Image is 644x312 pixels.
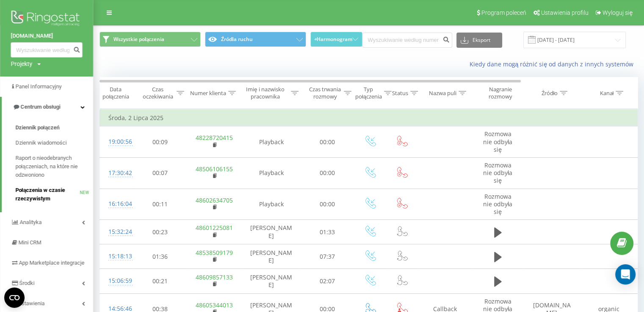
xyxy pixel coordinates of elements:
span: Środki [19,280,34,286]
div: 15:18:13 [108,248,125,265]
td: 01:36 [134,244,187,269]
span: Panel Informacyjny [15,83,61,90]
a: 48605344013 [196,301,233,309]
div: Nazwa puli [429,90,456,97]
span: Dziennik wiadomości [15,139,66,147]
button: Open CMP widget [4,287,25,308]
span: Rozmowa nie odbyła się [483,130,512,153]
div: Czas oczekiwania [141,86,174,100]
span: Rozmowa nie odbyła się [483,161,512,184]
a: 48538509179 [196,249,233,257]
td: [PERSON_NAME] [242,220,301,244]
td: 01:33 [301,220,354,244]
button: Źródła ruchu [205,32,306,47]
td: 07:37 [301,244,354,269]
button: Eksport [456,33,502,48]
span: Harmonogram [317,36,352,42]
a: 48228720415 [196,134,233,142]
a: 48506106155 [196,165,233,173]
a: Dziennik wiadomości [15,135,93,151]
div: 17:30:42 [108,165,125,181]
div: 19:00:56 [108,134,125,150]
td: 02:07 [301,269,354,293]
span: Rozmowa nie odbyła się [483,192,512,216]
div: Numer klienta [190,90,226,97]
a: Centrum obsługi [2,97,93,117]
div: Typ połączenia [355,86,382,100]
td: 00:23 [134,220,187,244]
div: Nagranie rozmowy [480,86,521,100]
td: 00:21 [134,269,187,293]
input: Wyszukiwanie według numeru [11,42,83,57]
a: Kiedy dane mogą różnić się od danych z innych systemów [469,60,638,68]
span: Wyloguj się [603,9,633,16]
div: Data połączenia [100,86,131,100]
td: 00:00 [301,126,354,158]
span: Ustawienia [18,300,44,307]
span: App Marketplace integracje [19,260,84,266]
div: Kanał [600,90,614,97]
td: Playback [242,189,301,220]
td: [PERSON_NAME] [242,269,301,293]
button: Harmonogram [310,32,362,47]
div: Status [392,90,408,97]
input: Wyszukiwanie według numeru [362,33,452,48]
span: Program poleceń [481,9,526,16]
div: Projekty [11,60,32,68]
td: 00:00 [301,189,354,220]
div: Źródło [541,90,558,97]
a: 48609857133 [196,273,233,281]
div: 16:16:04 [108,196,125,212]
a: Dziennik połączeń [15,120,93,135]
span: Analityka [19,219,41,225]
span: Centrum obsługi [20,104,61,110]
td: 00:11 [134,189,187,220]
td: Playback [242,126,301,158]
a: Połączenia w czasie rzeczywistymNEW [15,183,93,206]
button: Wszystkie połączenia [100,32,201,47]
a: 48602634705 [196,196,233,204]
div: 15:32:24 [108,224,125,240]
td: 00:07 [134,157,187,189]
td: 00:00 [301,157,354,189]
td: 00:09 [134,126,187,158]
div: Open Intercom Messenger [615,264,636,285]
td: Playback [242,157,301,189]
span: Mini CRM [18,239,41,246]
div: Imię i nazwisko pracownika [242,86,289,100]
a: [DOMAIN_NAME] [11,32,83,40]
a: 48601225081 [196,224,233,232]
a: Raport o nieodebranych połączeniach, na które nie odzwoniono [15,151,93,183]
td: [PERSON_NAME] [242,244,301,269]
span: Dziennik połączeń [15,123,60,132]
span: Ustawienia profilu [541,9,589,16]
span: Wszystkie połączenia [113,36,164,43]
img: Ringostat logo [11,8,83,30]
span: Połączenia w czasie rzeczywistym [15,186,80,203]
span: Raport o nieodebranych połączeniach, na które nie odzwoniono [15,154,89,179]
div: 15:06:59 [108,273,125,289]
div: Czas trwania rozmowy [308,86,342,100]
